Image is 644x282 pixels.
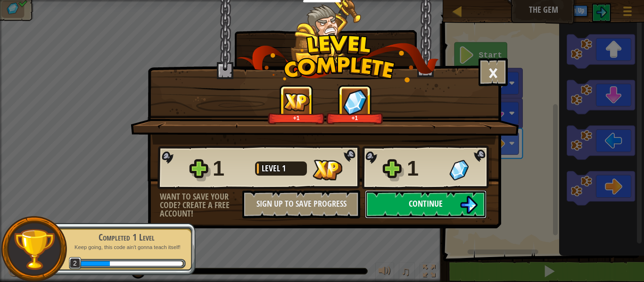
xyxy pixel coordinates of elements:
span: 2 [69,257,82,270]
img: XP Gained [283,93,310,111]
img: Gems Gained [449,160,469,180]
div: Want to save your code? Create a free account! [160,193,242,218]
button: Continue [365,190,487,218]
span: Continue [409,198,443,209]
div: +1 [328,114,381,121]
img: level_complete.png [237,35,439,82]
img: trophy.png [13,228,56,271]
div: Completed 1 Level [67,231,186,244]
span: Level [262,162,282,174]
img: Gems Gained [343,89,367,115]
div: 1 [213,153,249,184]
p: Keep going, this code ain't gonna teach itself! [67,244,186,251]
img: XP Gained [313,160,342,180]
button: × [479,58,508,86]
img: Continue [460,196,478,214]
span: 1 [282,162,286,174]
button: Sign Up to Save Progress [242,190,360,218]
div: 1 [407,153,444,184]
div: +1 [270,114,323,121]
